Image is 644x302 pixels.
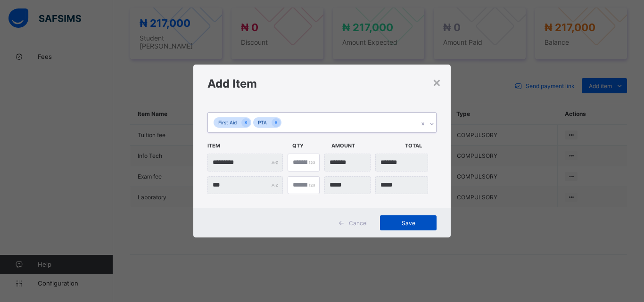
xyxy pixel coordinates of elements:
[387,220,429,227] span: Save
[214,117,241,128] div: First Aid
[349,220,368,227] span: Cancel
[207,77,437,90] h1: Add Item
[292,138,327,154] span: Qty
[253,117,272,128] div: PTA
[331,138,400,154] span: Amount
[207,138,288,154] span: Item
[432,74,441,90] div: ×
[405,138,439,154] span: Total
